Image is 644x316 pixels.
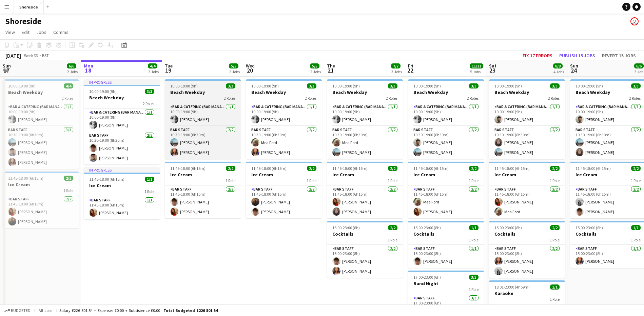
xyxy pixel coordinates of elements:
[84,167,160,173] div: In progress
[53,29,69,35] span: Comms
[553,63,563,68] span: 8/8
[2,66,11,74] span: 17
[388,83,397,88] span: 3/3
[629,96,641,101] span: 2 Roles
[326,66,335,74] span: 21
[3,103,79,126] app-card-role: Bar & Catering (Bar Manager)1/110:00-19:00 (9h)[PERSON_NAME]
[5,52,21,59] div: [DATE]
[144,189,154,194] span: 1 Role
[148,63,157,68] span: 4/4
[3,126,79,169] app-card-role: Bar Staff3/310:30-19:00 (8h30m)[PERSON_NAME][PERSON_NAME][PERSON_NAME]
[84,196,160,219] app-card-role: Bar Staff1/111:45-18:00 (6h15m)[PERSON_NAME]
[408,221,484,268] app-job-card: 15:00-23:00 (8h)1/1Cocktails1 RoleBar Staff1/115:00-23:00 (8h)[PERSON_NAME]
[489,290,565,296] h3: Karaoke
[631,225,641,230] span: 1/1
[489,63,496,69] span: Sat
[89,89,117,94] span: 10:00-19:00 (9h)
[489,185,565,218] app-card-role: Bar Staff2/211:45-18:00 (6h15m)[PERSON_NAME]Mea Ford
[165,185,241,218] app-card-role: Bar Staff2/211:45-18:00 (6h15m)[PERSON_NAME][PERSON_NAME]
[67,63,76,68] span: 6/6
[550,225,560,230] span: 2/2
[327,221,403,278] app-job-card: 15:00-23:00 (8h)2/2Cocktails1 RoleBar Staff2/215:00-23:00 (8h)[PERSON_NAME][PERSON_NAME]
[470,69,483,74] div: 5 Jobs
[388,178,397,183] span: 1 Role
[469,166,479,171] span: 2/2
[19,28,32,37] a: Edit
[84,95,160,101] h3: Beach Weekday
[391,69,402,74] div: 3 Jobs
[305,96,316,101] span: 2 Roles
[489,162,565,218] app-job-card: 11:45-18:00 (6h15m)2/2Ice Cream1 RoleBar Staff2/211:45-18:00 (6h15m)[PERSON_NAME]Mea Ford
[327,63,335,69] span: Thu
[557,51,598,60] button: Publish 15 jobs
[246,126,322,159] app-card-role: Bar Staff2/210:30-19:00 (8h30m)Mea Ford[PERSON_NAME]
[327,103,403,126] app-card-role: Bar & Catering (Bar Manager)1/110:00-19:00 (9h)[PERSON_NAME]
[631,237,641,242] span: 1 Role
[67,69,78,74] div: 2 Jobs
[494,166,530,171] span: 11:45-18:00 (6h15m)
[148,69,159,74] div: 2 Jobs
[246,103,322,126] app-card-role: Bar & Catering (Bar Manager)1/110:00-19:00 (9h)[PERSON_NAME]
[489,245,565,278] app-card-role: Bar Staff2/215:00-23:00 (8h)[PERSON_NAME][PERSON_NAME]
[332,83,360,88] span: 10:00-19:00 (9h)
[489,221,565,278] div: 15:00-23:00 (8h)2/2Cocktails1 RoleBar Staff2/215:00-23:00 (8h)[PERSON_NAME][PERSON_NAME]
[84,79,160,164] app-job-card: In progress10:00-19:00 (9h)3/3Beach Weekday2 RolesBar & Catering (Bar Manager)1/110:00-19:00 (9h)...
[5,16,41,26] h1: Shoreside
[3,28,18,37] a: View
[408,185,484,218] app-card-role: Bar Staff2/211:45-18:00 (6h15m)Mea Ford[PERSON_NAME]
[83,66,93,74] span: 18
[469,237,479,242] span: 1 Role
[3,307,32,314] button: Budgeted
[246,63,255,69] span: Wed
[251,166,287,171] span: 11:45-18:00 (6h15m)
[165,79,241,159] app-job-card: 10:00-19:00 (9h)3/3Beach Weekday2 RolesBar & Catering (Bar Manager)1/110:00-19:00 (9h)[PERSON_NAM...
[51,28,71,37] a: Comms
[170,83,198,88] span: 10:00-19:00 (9h)
[84,182,160,189] h3: Ice Cream
[164,66,173,74] span: 19
[327,185,403,218] app-card-role: Bar Staff2/211:45-18:00 (6h15m)[PERSON_NAME][PERSON_NAME]
[251,83,279,88] span: 10:00-19:00 (9h)
[246,185,322,218] app-card-role: Bar Staff2/211:45-18:00 (6h15m)[PERSON_NAME][PERSON_NAME]
[3,79,79,169] app-job-card: 10:00-19:00 (9h)4/4Beach Weekday2 RolesBar & Catering (Bar Manager)1/110:00-19:00 (9h)[PERSON_NAM...
[246,172,322,178] h3: Ice Cream
[631,178,641,183] span: 1 Role
[22,29,30,35] span: Edit
[3,172,79,228] div: 11:45-18:00 (6h15m)2/2Ice Cream1 RoleBar Staff2/211:45-18:00 (6h15m)[PERSON_NAME][PERSON_NAME]
[310,63,319,68] span: 5/5
[226,83,235,88] span: 3/3
[575,83,603,88] span: 10:00-19:00 (9h)
[520,51,555,60] button: Fix 17 errors
[165,172,241,178] h3: Ice Cream
[413,83,441,88] span: 10:00-19:00 (9h)
[388,225,397,230] span: 2/2
[388,237,397,242] span: 1 Role
[3,63,11,69] span: Sun
[59,308,218,313] div: Salary £226 501.54 + Expenses £0.00 + Subsistence £0.00 =
[388,166,397,171] span: 2/2
[469,83,479,88] span: 3/3
[229,69,240,74] div: 2 Jobs
[34,28,49,37] a: Jobs
[408,89,484,95] h3: Beach Weekday
[494,83,522,88] span: 10:00-19:00 (9h)
[327,79,403,159] app-job-card: 10:00-19:00 (9h)3/3Beach Weekday2 RolesBar & Catering (Bar Manager)1/110:00-19:00 (9h)[PERSON_NAM...
[553,69,564,74] div: 4 Jobs
[489,89,565,95] h3: Beach Weekday
[64,83,73,88] span: 4/4
[246,79,322,159] app-job-card: 10:00-19:00 (9h)3/3Beach Weekday2 RolesBar & Catering (Bar Manager)1/110:00-19:00 (9h)[PERSON_NAM...
[143,101,154,106] span: 2 Roles
[408,162,484,218] app-job-card: 11:45-18:00 (6h15m)2/2Ice Cream1 RoleBar Staff2/211:45-18:00 (6h15m)Mea Ford[PERSON_NAME]
[550,83,560,88] span: 3/3
[89,177,124,182] span: 11:45-18:00 (6h15m)
[408,79,484,159] app-job-card: 10:00-19:00 (9h)3/3Beach Weekday2 RolesBar & Catering (Bar Manager)1/110:00-19:00 (9h)[PERSON_NAM...
[327,162,403,218] app-job-card: 11:45-18:00 (6h15m)2/2Ice Cream1 RoleBar Staff2/211:45-18:00 (6h15m)[PERSON_NAME][PERSON_NAME]
[469,275,479,280] span: 3/3
[8,83,36,88] span: 10:00-19:00 (9h)
[226,166,235,171] span: 2/2
[408,103,484,126] app-card-role: Bar & Catering (Bar Manager)1/110:00-19:00 (9h)[PERSON_NAME]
